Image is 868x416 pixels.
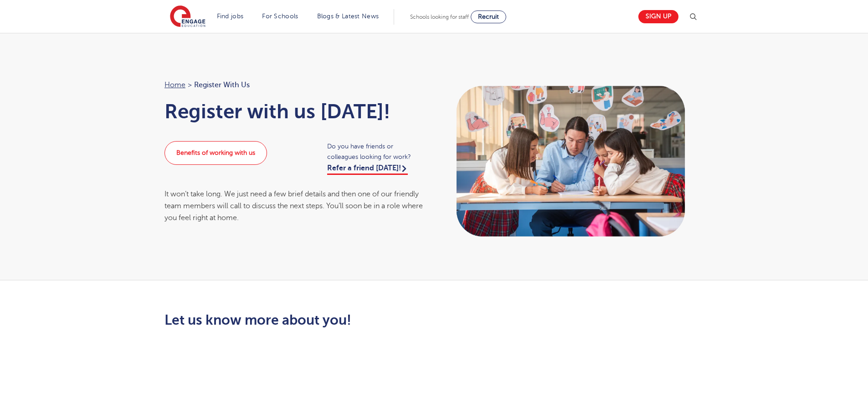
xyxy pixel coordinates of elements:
[164,79,425,91] nav: breadcrumb
[194,79,250,91] span: Register with us
[217,13,244,20] a: Find jobs
[188,81,192,89] span: >
[164,312,519,328] h2: Let us know more about you!
[164,141,267,165] a: Benefits of working with us
[327,141,425,162] span: Do you have friends or colleagues looking for work?
[262,13,298,20] a: For Schools
[164,81,185,89] a: Home
[317,13,379,20] a: Blogs & Latest News
[170,5,205,28] img: Engage Education
[327,164,408,175] a: Refer a friend [DATE]!
[471,11,506,23] a: Recruit
[638,10,678,23] a: Sign up
[164,188,425,224] div: It won’t take long. We just need a few brief details and then one of our friendly team members wi...
[478,13,499,20] span: Recruit
[410,14,469,20] span: Schools looking for staff
[164,100,425,123] h1: Register with us [DATE]!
